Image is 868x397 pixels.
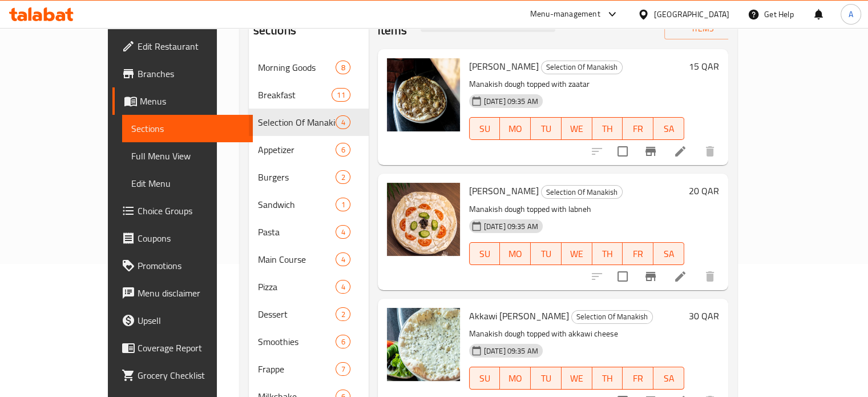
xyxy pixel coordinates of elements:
[258,170,336,184] span: Burgers
[469,77,684,91] p: Manakish dough topped with zaatar
[653,117,684,140] button: SA
[469,242,500,265] button: SU
[597,370,619,387] span: TH
[258,280,336,294] span: Pizza
[138,341,244,355] span: Coverage Report
[673,270,687,283] a: Edit menu item
[332,90,349,101] span: 11
[112,87,253,115] a: Menus
[562,367,592,390] button: WE
[479,221,543,232] span: [DATE] 09:35 AM
[689,308,719,324] h6: 30 QAR
[112,224,253,252] a: Coupons
[474,121,496,137] span: SU
[258,335,336,348] span: Smoothies
[249,54,369,81] div: Morning Goods8
[258,198,336,211] span: Sandwich
[258,362,336,376] span: Frappe
[249,355,369,383] div: Frappe7
[542,186,622,199] span: Selection Of Manakish
[249,109,369,136] div: Selection Of Manakish4
[336,172,349,183] span: 2
[541,185,623,199] div: Selection Of Manakish
[249,300,369,328] div: Dessert2
[566,121,588,137] span: WE
[138,259,244,272] span: Promotions
[336,364,349,375] span: 7
[535,246,557,262] span: TU
[336,254,349,265] span: 4
[479,96,543,107] span: [DATE] 09:35 AM
[541,61,623,74] div: Selection Of Manakish
[627,246,649,262] span: FR
[658,121,680,137] span: SA
[653,367,684,390] button: SA
[530,7,600,21] div: Menu-management
[504,121,526,137] span: MO
[469,182,539,199] span: [PERSON_NAME]
[531,367,562,390] button: TU
[258,307,336,321] div: Dessert
[469,367,500,390] button: SU
[112,307,253,334] a: Upsell
[597,246,619,262] span: TH
[378,5,407,39] h2: Menu items
[249,328,369,355] div: Smoothies6
[500,242,531,265] button: MO
[592,242,623,265] button: TH
[336,335,350,348] div: items
[138,204,244,218] span: Choice Groups
[849,8,853,21] span: A
[611,264,635,288] span: Select to update
[696,138,724,165] button: delete
[336,309,349,320] span: 2
[122,115,253,142] a: Sections
[637,263,664,290] button: Branch-specific-item
[637,138,664,165] button: Branch-specific-item
[138,67,244,81] span: Branches
[658,246,680,262] span: SA
[336,117,349,128] span: 4
[112,252,253,279] a: Promotions
[469,307,569,324] span: Akkawi [PERSON_NAME]
[627,121,649,137] span: FR
[258,252,336,266] span: Main Course
[258,88,332,102] span: Breakfast
[253,5,297,39] h2: Menu sections
[138,314,244,327] span: Upsell
[504,246,526,262] span: MO
[387,183,460,256] img: Labneh Manakish
[623,242,653,265] button: FR
[673,145,687,158] a: Edit menu item
[258,61,336,74] div: Morning Goods
[112,362,253,389] a: Grocery Checklist
[249,136,369,163] div: Appetizer6
[592,117,623,140] button: TH
[597,121,619,137] span: TH
[572,310,652,323] span: Selection Of Manakish
[258,115,336,129] span: Selection Of Manakish
[562,242,592,265] button: WE
[531,117,562,140] button: TU
[611,139,635,163] span: Select to update
[336,115,350,129] div: items
[469,327,684,341] p: Manakish dough topped with akkawi cheese
[258,143,336,157] span: Appetizer
[592,367,623,390] button: TH
[131,122,244,135] span: Sections
[504,370,526,387] span: MO
[258,225,336,239] span: Pasta
[140,94,244,108] span: Menus
[336,199,349,210] span: 1
[138,286,244,300] span: Menu disclaimer
[131,149,244,163] span: Full Menu View
[474,246,496,262] span: SU
[387,308,460,381] img: Akkawi Cheese Manakish
[131,177,244,190] span: Edit Menu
